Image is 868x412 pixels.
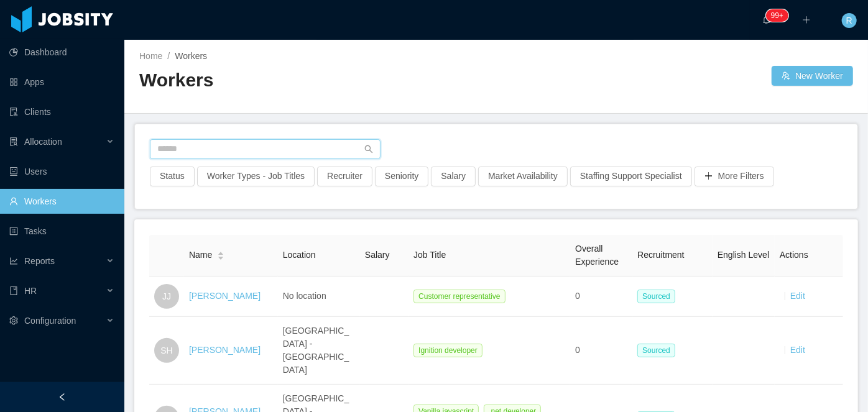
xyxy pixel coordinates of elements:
[217,250,224,259] div: Sort
[9,219,114,244] a: icon: profileTasks
[575,244,619,267] span: Overall Experience
[846,13,852,28] span: R
[24,286,37,296] span: HR
[9,189,114,214] a: icon: userWorkers
[24,316,76,326] span: Configuration
[189,291,261,301] a: [PERSON_NAME]
[766,9,788,22] sup: 242
[317,167,372,186] button: Recruiter
[762,16,771,24] i: icon: bell
[364,145,373,153] i: icon: search
[160,338,172,363] span: SH
[413,250,446,260] span: Job Title
[695,167,774,186] button: icon: plusMore Filters
[175,51,207,61] span: Workers
[24,256,55,266] span: Reports
[637,345,680,355] a: Sourced
[790,345,805,355] a: Edit
[790,291,805,301] a: Edit
[637,344,675,357] span: Sourced
[413,290,505,303] span: Customer representative
[218,255,224,259] i: icon: caret-down
[9,316,18,325] i: icon: setting
[9,40,114,65] a: icon: pie-chartDashboard
[802,16,811,24] i: icon: plus
[189,249,212,262] span: Name
[637,291,680,301] a: Sourced
[278,317,360,385] td: [GEOGRAPHIC_DATA] - [GEOGRAPHIC_DATA]
[9,99,114,124] a: icon: auditClients
[780,250,808,260] span: Actions
[9,70,114,94] a: icon: appstoreApps
[718,250,769,260] span: English Level
[162,284,171,309] span: JJ
[570,277,632,317] td: 0
[9,159,114,184] a: icon: robotUsers
[570,317,632,385] td: 0
[772,66,853,86] button: icon: usergroup-addNew Worker
[570,167,692,186] button: Staffing Support Specialist
[283,250,316,260] span: Location
[478,167,568,186] button: Market Availability
[9,257,18,265] i: icon: line-chart
[278,277,360,317] td: No location
[150,167,195,186] button: Status
[365,250,390,260] span: Salary
[167,51,170,61] span: /
[139,51,162,61] a: Home
[189,345,261,355] a: [PERSON_NAME]
[375,167,428,186] button: Seniority
[139,68,496,93] h2: Workers
[9,286,18,295] i: icon: book
[431,167,476,186] button: Salary
[637,250,684,260] span: Recruitment
[9,137,18,146] i: icon: solution
[413,344,482,357] span: Ignition developer
[24,137,62,147] span: Allocation
[197,167,315,186] button: Worker Types - Job Titles
[637,290,675,303] span: Sourced
[218,250,224,254] i: icon: caret-up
